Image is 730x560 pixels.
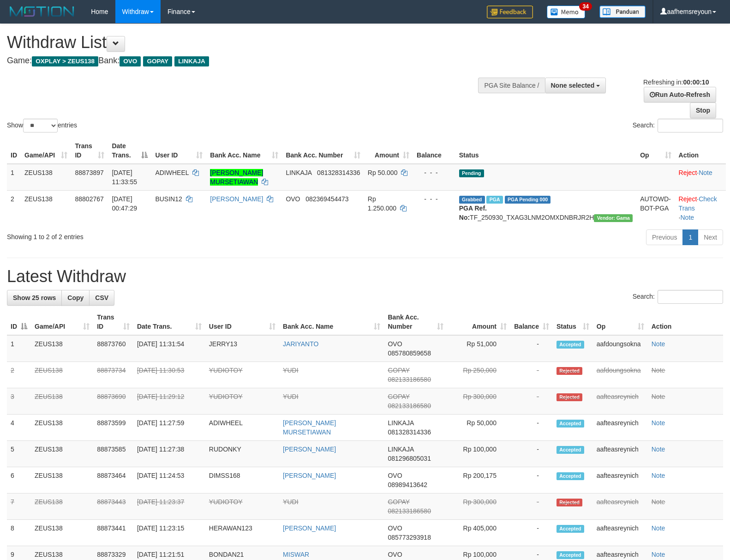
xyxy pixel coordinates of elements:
span: Copy 081328314336 to clipboard [388,428,431,436]
td: [DATE] 11:23:37 [133,494,205,520]
span: Rejected [556,393,582,401]
td: aafteasreynich [593,388,648,415]
td: - [510,494,553,520]
a: Reject [679,169,697,176]
td: AUTOWD-BOT-PGA [636,190,675,226]
span: Rp 50.000 [368,169,398,176]
td: ADIWHEEL [205,415,279,441]
a: [PERSON_NAME] [283,446,336,453]
th: Bank Acc. Name: activate to sort column ascending [279,309,384,335]
h1: Withdraw List [7,33,478,52]
td: Rp 50,000 [447,415,510,441]
a: [PERSON_NAME] [283,472,336,479]
th: Trans ID: activate to sort column ascending [93,309,133,335]
span: Grabbed [459,196,485,204]
td: ZEUS138 [31,362,93,388]
span: Copy 081328314336 to clipboard [317,169,360,176]
td: [DATE] 11:24:53 [133,467,205,494]
td: 4 [7,415,31,441]
a: [PERSON_NAME] [210,195,263,203]
td: [DATE] 11:31:54 [133,335,205,362]
a: YUDI [283,367,298,374]
img: MOTION_logo.png [7,5,77,18]
td: 88873760 [93,335,133,362]
td: 88873585 [93,441,133,467]
span: Accepted [556,420,584,428]
a: [PERSON_NAME] [283,524,336,532]
span: Accepted [556,446,584,454]
td: Rp 300,000 [447,494,510,520]
a: [PERSON_NAME] MURSETIAWAN [210,169,263,186]
input: Search: [658,119,723,132]
td: ZEUS138 [31,520,93,546]
span: Copy 082133186580 to clipboard [388,376,431,383]
td: Rp 200,175 [447,467,510,494]
input: Search: [658,290,723,304]
span: OVO [388,524,402,532]
td: - [510,388,553,415]
span: Rejected [556,367,582,375]
h4: Game: Bank: [7,56,478,66]
td: [DATE] 11:29:12 [133,388,205,415]
td: ZEUS138 [31,335,93,362]
td: Rp 250,000 [447,362,510,388]
td: 88873734 [93,362,133,388]
td: 88873464 [93,467,133,494]
td: RUDONKY [205,441,279,467]
td: [DATE] 11:30:53 [133,362,205,388]
a: YUDI [283,393,298,400]
strong: 00:00:10 [683,78,709,86]
td: 88873443 [93,494,133,520]
th: Amount: activate to sort column ascending [364,138,413,164]
th: Op: activate to sort column ascending [636,138,675,164]
a: Check Trans [679,195,717,212]
span: Accepted [556,341,584,349]
span: CSV [95,294,108,301]
span: GOPAY [388,393,409,400]
span: Copy 082133186580 to clipboard [388,507,431,515]
span: 88873897 [75,169,103,176]
td: aafteasreynich [593,467,648,494]
b: PGA Ref. No: [459,205,487,221]
td: aafteasreynich [593,494,648,520]
a: Show 25 rows [7,290,62,306]
a: Copy [61,290,90,306]
td: [DATE] 11:27:59 [133,415,205,441]
td: 88873441 [93,520,133,546]
span: BUSIN12 [155,195,182,203]
td: 8 [7,520,31,546]
td: aafteasreynich [593,441,648,467]
th: User ID: activate to sort column ascending [205,309,279,335]
div: PGA Site Balance / [478,78,545,93]
td: 88873599 [93,415,133,441]
span: Accepted [556,525,584,533]
img: panduan.png [599,6,646,18]
div: - - - [417,168,452,177]
a: Note [652,498,665,506]
a: JARIYANTO [283,340,318,348]
div: - - - [417,194,452,204]
span: Marked by aafsreyleap [486,196,503,204]
td: - [510,362,553,388]
span: Accepted [556,472,584,480]
td: YUDIOTOY [205,494,279,520]
a: Reject [679,195,697,203]
a: Note [680,214,694,221]
span: OVO [388,472,402,479]
a: Next [698,229,723,245]
td: 1 [7,164,21,191]
td: - [510,335,553,362]
th: Game/API: activate to sort column ascending [21,138,71,164]
td: 6 [7,467,31,494]
th: Bank Acc. Number: activate to sort column ascending [282,138,364,164]
td: · [675,164,726,191]
a: Note [652,524,665,532]
span: Rp 1.250.000 [368,195,396,212]
th: Action [648,309,723,335]
th: Amount: activate to sort column ascending [447,309,510,335]
td: aafdoungsokna [593,335,648,362]
td: ZEUS138 [21,190,71,226]
span: None selected [551,82,595,89]
th: Game/API: activate to sort column ascending [31,309,93,335]
label: Search: [633,119,723,132]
